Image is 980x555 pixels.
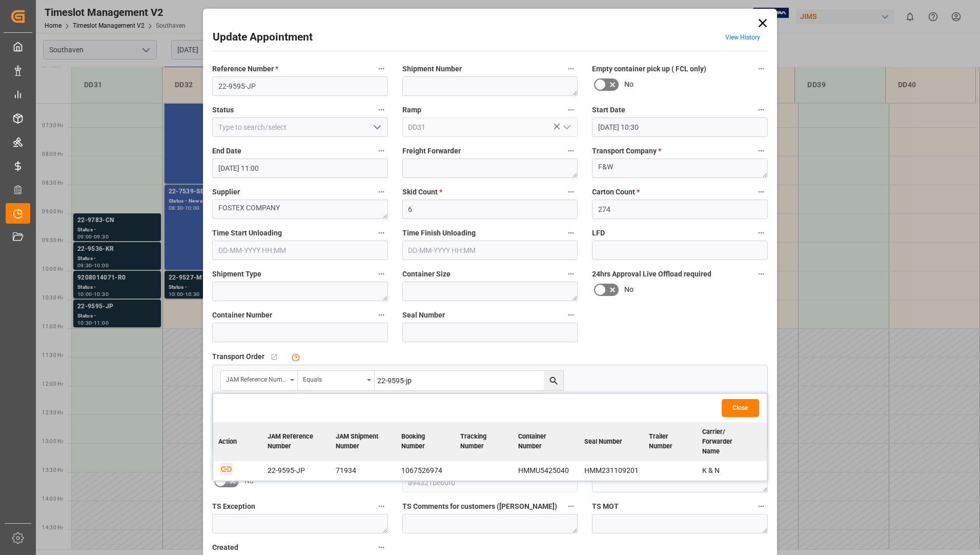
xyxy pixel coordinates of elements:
[624,284,634,295] span: No
[564,500,578,513] button: TS Comments for customers ([PERSON_NAME])
[592,187,640,197] span: Carton Count
[564,185,578,199] button: Skid Count *
[697,422,767,462] th: Carrier/ Forwarder Name
[212,351,264,362] span: Transport Order
[369,120,384,135] button: open menu
[559,120,574,135] button: open menu
[564,103,578,116] button: Ramp
[221,371,298,390] button: open menu
[375,500,388,513] button: TS Exception
[375,185,388,199] button: Supplier
[402,117,578,137] input: Type to search/select
[564,62,578,75] button: Shipment Number
[212,460,270,471] span: email notification
[402,105,421,115] span: Ramp
[298,371,375,390] button: open menu
[213,29,313,46] h2: Update Appointment
[402,146,461,156] span: Freight Forwarder
[754,144,768,157] button: Transport Company *
[212,241,388,260] input: DD-MM-YYYY HH:MM
[213,422,262,462] th: Action
[513,422,580,462] th: Container Number
[396,422,455,462] th: Booking Number
[396,461,455,481] td: 1067526974
[564,144,578,157] button: Freight Forwarder
[624,79,634,90] span: No
[212,117,388,137] input: Type to search/select
[212,228,282,239] span: Time Start Unloading
[212,64,278,74] span: Reference Number
[212,501,255,512] span: TS Exception
[644,422,697,462] th: Trailer Number
[592,146,661,156] span: Transport Company
[402,269,451,280] span: Container Size
[262,422,331,462] th: JAM Reference Number
[331,461,396,481] td: 71934
[592,105,625,115] span: Start Date
[754,185,768,199] button: Carton Count *
[402,501,557,512] span: TS Comments for customers ([PERSON_NAME])
[592,117,768,137] input: DD-MM-YYYY HH:MM
[592,64,706,74] span: Empty container pick up ( FCL only)
[564,267,578,281] button: Container Size
[375,308,388,322] button: Container Number
[212,187,240,197] span: Supplier
[212,310,272,321] span: Container Number
[375,541,388,554] button: Created
[262,461,331,481] td: 22-9595-JP
[375,371,563,390] input: Type to search
[375,267,388,281] button: Shipment Type
[455,422,513,462] th: Tracking Number
[592,228,605,239] span: LFD
[754,267,768,281] button: 24hrs Approval Live Offload required
[402,187,442,197] span: Skid Count
[592,158,768,178] textarea: F&W
[592,501,619,512] span: TS MOT
[226,372,287,384] div: JAM Reference Number
[544,371,563,390] button: search button
[212,269,261,280] span: Shipment Type
[592,269,711,280] span: 24hrs Approval Live Offload required
[402,241,578,260] input: DD-MM-YYYY HH:MM
[212,105,234,115] span: Status
[402,310,445,321] span: Seal Number
[402,64,462,74] span: Shipment Number
[754,500,768,513] button: TS MOT
[513,461,580,481] td: HMMU5425040
[303,372,363,384] div: Equals
[375,144,388,157] button: End Date
[579,422,644,462] th: Seal Number
[754,103,768,116] button: Start Date
[212,542,238,553] span: Created
[212,158,388,178] input: DD-MM-YYYY HH:MM
[212,200,388,219] textarea: FOSTEX COMPANY
[722,399,759,417] button: Close
[564,226,578,240] button: Time Finish Unloading
[725,34,760,41] a: View History
[754,62,768,75] button: Empty container pick up ( FCL only)
[564,308,578,322] button: Seal Number
[375,62,388,75] button: Reference Number *
[754,226,768,240] button: LFD
[697,461,767,481] td: K & N
[375,226,388,240] button: Time Start Unloading
[331,422,396,462] th: JAM Shipment Number
[212,146,241,156] span: End Date
[375,103,388,116] button: Status
[579,461,644,481] td: HMM231109201
[402,228,476,239] span: Time Finish Unloading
